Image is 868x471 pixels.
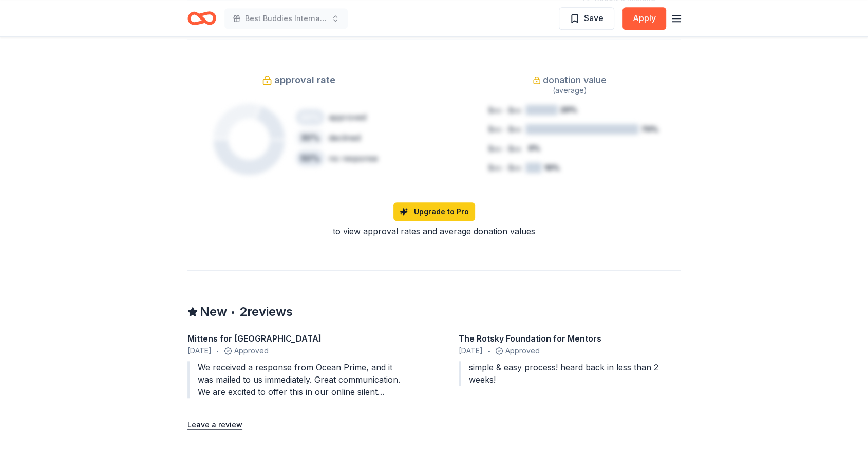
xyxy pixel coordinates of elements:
div: We received a response from Ocean Prime, and it was mailed to us immediately. Great communication... [187,361,409,398]
span: [DATE] [459,345,483,357]
button: Apply [622,7,666,30]
span: 2 reviews [239,304,293,320]
span: [DATE] [187,345,212,357]
span: New [200,304,227,320]
span: Best Buddies International, [GEOGRAPHIC_DATA], Champion of the Year Gala [245,12,327,25]
button: Best Buddies International, [GEOGRAPHIC_DATA], Champion of the Year Gala [224,8,348,29]
div: The Rotsky Foundation for Mentors [459,332,681,345]
span: • [487,347,490,355]
div: Approved [187,345,409,357]
tspan: 0% [528,144,540,153]
div: declined [329,131,361,144]
div: simple & easy process! heard back in less than 2 weeks! [459,361,681,386]
div: 30 % [296,129,325,146]
a: Home [187,6,216,30]
span: approval rate [274,72,335,88]
button: Save [559,7,614,30]
a: Upgrade to Pro [393,202,475,221]
button: Leave a review [187,419,242,431]
tspan: 20% [560,105,577,114]
div: no response [329,152,378,164]
tspan: $xx - $xx [488,163,521,172]
div: Mittens for [GEOGRAPHIC_DATA] [187,332,409,345]
tspan: 10% [544,163,560,172]
div: approved [329,111,366,123]
div: to view approval rates and average donation values [187,225,681,237]
div: (average) [459,84,681,97]
tspan: $xx - $xx [488,125,521,134]
span: donation value [543,72,607,88]
div: 20 % [296,109,325,125]
span: Save [584,11,603,25]
div: 50 % [296,150,325,166]
span: • [231,307,236,317]
tspan: $xx - $xx [488,106,521,115]
span: • [216,347,219,355]
div: Approved [459,345,681,357]
tspan: $xx - $xx [488,144,521,153]
tspan: 70% [641,124,658,133]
